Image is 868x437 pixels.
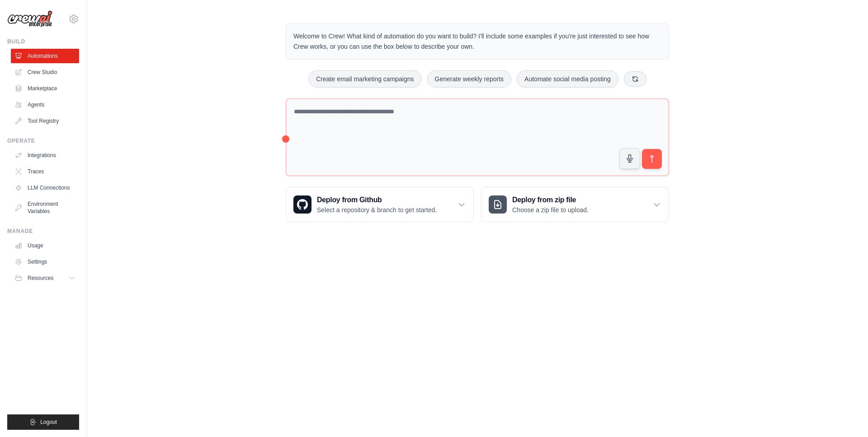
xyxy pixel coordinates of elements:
[11,181,79,195] a: LLM Connections
[427,70,512,88] button: Generate weekly reports
[317,205,437,214] p: Select a repository & branch to get started.
[7,228,79,235] div: Manage
[11,238,79,253] a: Usage
[11,81,79,96] a: Marketplace
[11,148,79,163] a: Integrations
[11,49,79,63] a: Automations
[7,38,79,45] div: Build
[11,255,79,269] a: Settings
[517,70,618,88] button: Automate social media posting
[11,65,79,79] a: Crew Studio
[11,197,79,218] a: Environment Variables
[293,31,661,52] p: Welcome to Crew! What kind of automation do you want to build? I'll include some examples if you'...
[11,271,79,285] button: Resources
[11,114,79,128] a: Tool Registry
[512,195,589,205] h3: Deploy from zip file
[28,274,53,282] span: Resources
[317,195,437,205] h3: Deploy from Github
[308,70,421,88] button: Create email marketing campaigns
[7,414,79,430] button: Logout
[7,10,52,28] img: Logo
[11,98,79,112] a: Agents
[512,205,589,214] p: Choose a zip file to upload.
[40,418,57,426] span: Logout
[7,137,79,144] div: Operate
[11,164,79,179] a: Traces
